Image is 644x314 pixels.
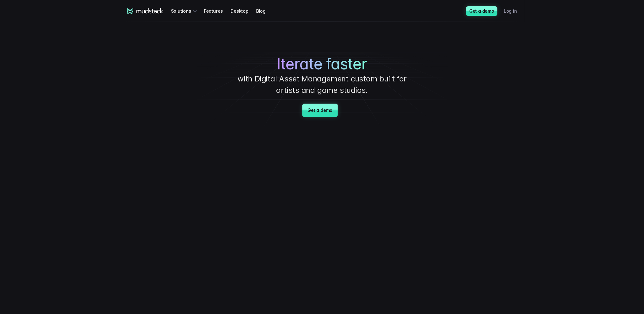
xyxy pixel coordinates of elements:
[302,104,338,117] a: Get a demo
[277,55,367,73] span: Iterate faster
[106,0,129,6] span: Last name
[504,5,525,17] a: Log in
[227,73,417,96] p: with Digital Asset Management custom built for artists and game studios.
[106,26,123,32] span: Job title
[171,5,199,17] div: Solutions
[7,115,74,120] span: Work with outsourced artists?
[466,6,497,16] a: Get a demo
[127,8,163,14] a: mudstack logo
[256,5,273,17] a: Blog
[2,115,6,119] input: Work with outsourced artists?
[230,5,256,17] a: Desktop
[106,52,135,58] span: Art team size
[204,5,230,17] a: Features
